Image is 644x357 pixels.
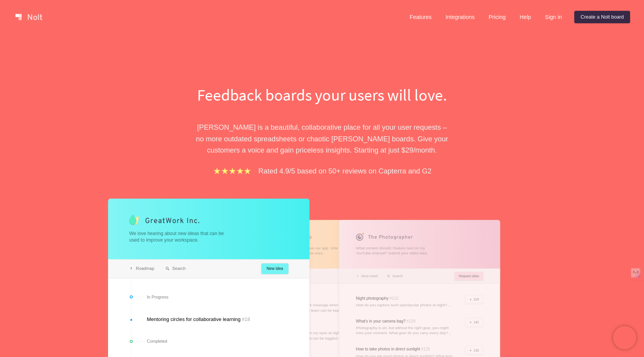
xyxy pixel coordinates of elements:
[189,122,456,156] p: [PERSON_NAME] is a beautiful, collaborative place for all your user requests – no more outdated s...
[439,11,481,23] a: Integrations
[258,165,431,177] p: Rated 4.9/5 based on 50+ reviews on Capterra and G2
[574,11,630,23] a: Create a Nolt board
[189,84,456,106] h1: Feedback boards your users will love.
[513,11,538,23] a: Help
[483,11,512,23] a: Pricing
[404,11,438,23] a: Features
[539,11,568,23] a: Sign in
[613,326,636,349] iframe: Chatra live chat
[213,166,252,175] img: stars.b067e34983.png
